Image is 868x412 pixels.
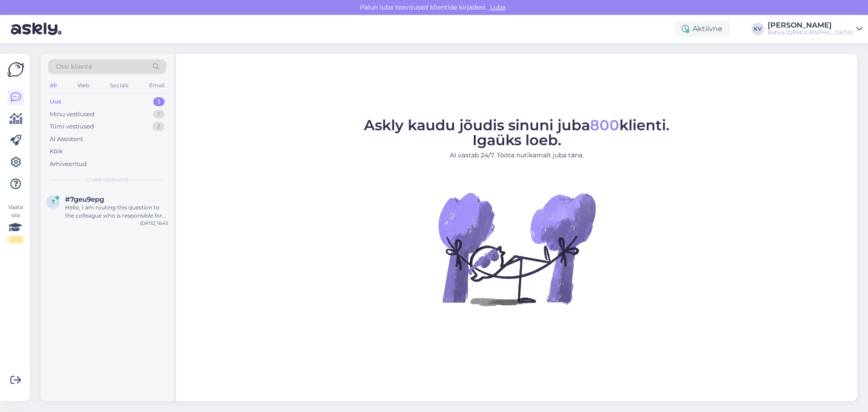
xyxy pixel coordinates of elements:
div: Rahva [DEMOGRAPHIC_DATA] [768,29,853,36]
span: 7 [52,199,55,205]
img: No Chat active [435,167,598,330]
div: KV [751,23,764,35]
div: Hello, I am routing this question to the colleague who is responsible for this topic. The reply m... [65,204,168,220]
div: Aktiivne [675,21,730,37]
div: Web [75,80,91,91]
span: Otsi kliente [56,62,92,71]
div: Email [147,80,166,91]
img: Askly Logo [7,61,24,78]
span: Uued vestlused [86,175,128,184]
div: Kõik [50,147,63,156]
div: Tiimi vestlused [50,122,94,131]
div: [PERSON_NAME] [768,22,853,29]
span: Luba [487,3,508,11]
div: Arhiveeritud [50,160,87,169]
span: Askly kaudu jõudis sinuni juba klienti. Igaüks loeb. [364,116,670,149]
div: 1 [153,97,165,106]
div: 2 [152,122,165,131]
div: Minu vestlused [50,110,94,119]
span: 800 [590,116,619,134]
div: Socials [108,80,130,91]
div: [DATE] 16:45 [140,220,168,227]
div: AI Assistent [50,135,83,144]
div: 2 / 3 [7,236,24,244]
p: AI vastab 24/7. Tööta nutikamalt juba täna. [364,151,670,160]
span: #7geu9epg [65,195,104,204]
div: Vaata siia [7,203,24,244]
div: Uus [50,97,61,106]
a: [PERSON_NAME]Rahva [DEMOGRAPHIC_DATA] [768,22,863,36]
div: 1 [153,110,165,119]
div: All [48,80,58,91]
